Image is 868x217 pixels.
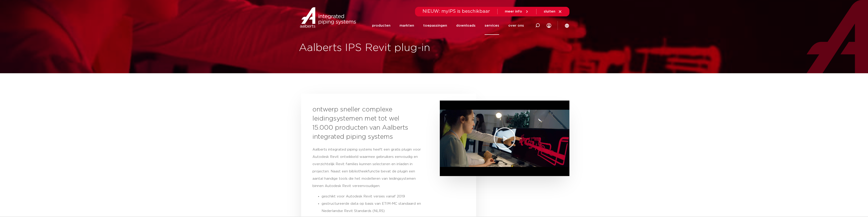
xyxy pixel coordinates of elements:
div: Video afspelen [493,127,516,150]
a: markten [400,16,414,35]
a: meer info [505,10,529,14]
span: sluiten [544,10,555,13]
p: Aalberts integrated piping systems heeft een gratis plugin voor Autodesk Revit ontwikkeld waarmee... [312,146,424,190]
nav: Menu [372,16,524,35]
a: over ons [508,16,524,35]
li: geschikt voor Autodesk Revit versies vanaf 2019 [322,193,424,200]
a: services [485,16,499,35]
li: gestructureerde data op basis van ETIM-MC standaard en Nederlandse Revit Standards (NLRS) [322,200,424,215]
span: meer info [505,10,522,13]
a: toepassingen [423,16,447,35]
h1: Aalberts IPS Revit plug-in [299,41,866,55]
a: downloads [456,16,476,35]
a: producten [372,16,390,35]
a: sluiten [544,10,562,14]
h3: ontwerp sneller complexe leidingsystemen met tot wel 15.000 producten van Aalberts integrated pip... [312,105,413,141]
div: my IPS [547,16,551,35]
span: NIEUW: myIPS is beschikbaar [423,9,490,14]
